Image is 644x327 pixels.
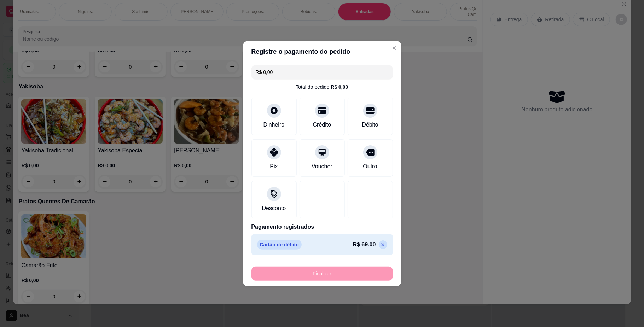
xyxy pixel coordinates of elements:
[263,121,285,129] div: Dinheiro
[251,223,393,231] p: Pagamento registrados
[270,162,278,171] div: Pix
[313,121,331,129] div: Crédito
[262,204,286,212] div: Desconto
[363,162,377,171] div: Outro
[296,83,348,90] div: Total do pedido
[331,83,348,90] div: R$ 0,00
[312,162,332,171] div: Voucher
[243,41,401,62] header: Registre o pagamento do pedido
[256,65,389,79] input: Ex.: hambúrguer de cordeiro
[389,42,400,54] button: Close
[362,121,378,129] div: Débito
[257,240,302,250] p: Cartão de débito
[353,240,376,249] p: R$ 69,00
